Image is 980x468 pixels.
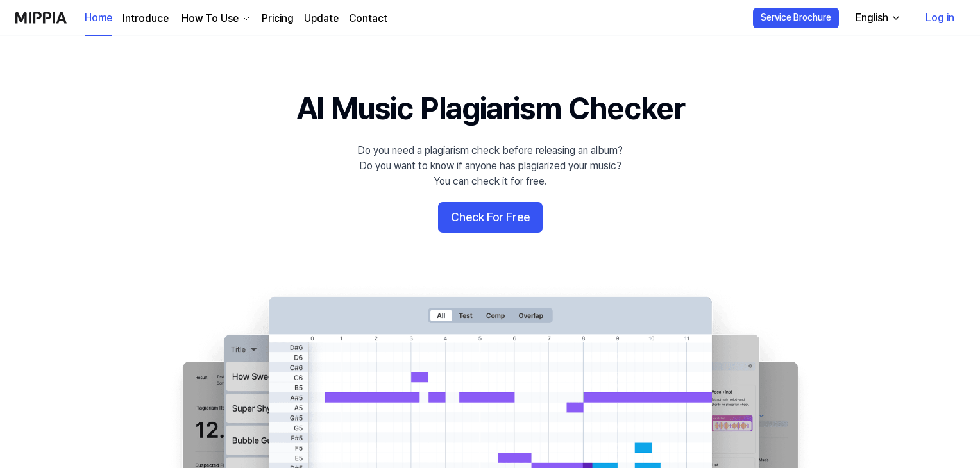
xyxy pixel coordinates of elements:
[349,11,387,26] a: Contact
[438,202,543,233] button: Check For Free
[845,5,909,31] button: English
[179,11,241,26] div: How To Use
[304,11,339,26] a: Update
[122,11,169,26] a: Introduce
[179,11,251,26] button: How To Use
[296,87,684,130] h1: AI Music Plagiarism Checker
[357,143,623,189] div: Do you need a plagiarism check before releasing an album? Do you want to know if anyone has plagi...
[262,11,294,26] a: Pricing
[85,1,112,36] a: Home
[753,8,839,28] button: Service Brochure
[853,10,891,26] div: English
